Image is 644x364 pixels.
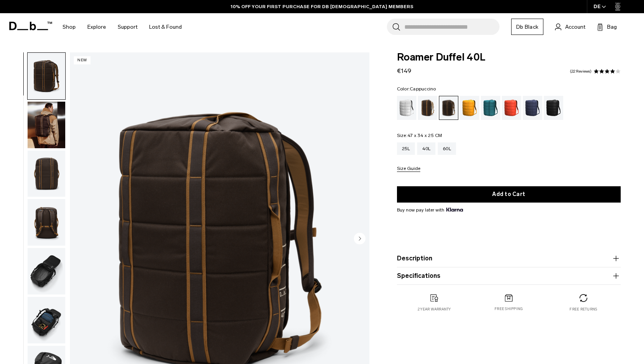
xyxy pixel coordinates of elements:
[57,13,188,41] nav: Main Navigation
[544,96,563,120] a: Black Out
[555,22,585,31] a: Account
[27,199,66,246] button: Roamer Duffel 40L Espresso
[597,22,617,31] button: Bag
[397,52,621,62] span: Roamer Duffel 40L
[397,133,442,138] legend: Size:
[439,96,458,120] a: Espresso
[28,248,65,295] img: Roamer Duffel 40L Espresso
[407,133,442,138] span: 47 x 34 x 25 CM
[397,87,436,91] legend: Color:
[27,52,66,100] button: Roamer Duffel 40L Espresso
[511,19,543,35] a: Db Black
[397,166,420,172] button: Size Guide
[481,96,500,120] a: Midnight Teal
[397,67,411,75] span: €149
[28,199,65,246] img: Roamer Duffel 40L Espresso
[418,307,451,312] p: 2 year warranty
[28,151,65,197] img: Roamer Duffel 40L Espresso
[28,297,65,343] img: Roamer Duffel 40L Espresso
[460,96,479,120] a: Parhelion Orange
[149,13,182,41] a: Lost & Found
[27,248,66,295] button: Roamer Duffel 40L Espresso
[354,232,366,246] button: Next slide
[417,142,435,155] a: 40L
[397,254,621,263] button: Description
[607,23,617,31] span: Bag
[63,13,76,41] a: Shop
[523,96,542,120] a: Blue Hour
[397,271,621,281] button: Specifications
[27,150,66,198] button: Roamer Duffel 40L Espresso
[27,296,66,344] button: Roamer Duffel 40L Espresso
[28,102,65,148] img: Roamer Duffel 40L Espresso
[565,23,585,31] span: Account
[231,3,413,10] a: 10% OFF YOUR FIRST PURCHASE FOR DB [DEMOGRAPHIC_DATA] MEMBERS
[74,56,91,64] p: New
[397,142,415,155] a: 25L
[397,206,463,213] span: Buy now pay later with
[27,101,66,149] button: Roamer Duffel 40L Espresso
[494,306,523,312] p: Free shipping
[570,69,592,73] a: 22 reviews
[28,53,65,99] img: Roamer Duffel 40L Espresso
[397,186,621,203] button: Add to Cart
[410,86,436,92] span: Cappuccino
[438,142,456,155] a: 60L
[87,13,106,41] a: Explore
[397,96,416,120] a: White Out
[118,13,138,41] a: Support
[569,307,597,312] p: Free returns
[446,208,463,211] img: {"height" => 20, "alt" => "Klarna"}
[502,96,521,120] a: Falu Red
[418,96,437,120] a: Cappuccino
